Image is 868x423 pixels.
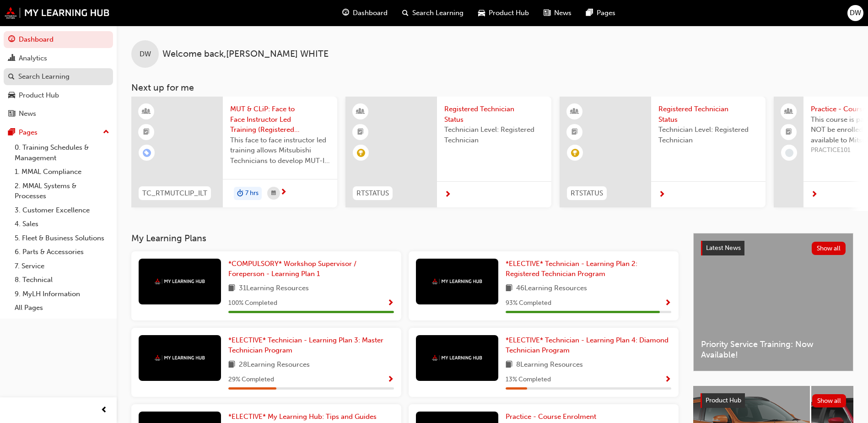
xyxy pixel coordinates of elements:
[8,92,15,100] span: car-icon
[560,97,766,207] a: RTSTATUSRegistered Technician StatusTechnician Level: Registered Technician
[701,339,846,360] span: Priority Service Training: Now Available!
[11,245,113,259] a: 6. Parts & Accessories
[4,105,113,122] a: News
[506,260,637,278] span: *ELECTIVE* Technician - Learning Plan 2: Registered Technician Program
[701,393,846,408] a: Product HubShow all
[103,126,109,138] span: up-icon
[239,283,309,294] span: 31 Learning Resources
[506,412,596,421] span: Practice - Course Enrolment
[847,5,863,21] button: DW
[586,7,593,19] span: pages-icon
[11,203,113,217] a: 3. Customer Excellence
[230,135,330,166] span: This face to face instructor led training allows Mitsubishi Technicians to develop MUT-III and CL...
[11,179,113,203] a: 2. MMAL Systems & Processes
[571,149,579,157] span: learningRecordVerb_ACHIEVE-icon
[664,299,671,308] span: Show Progress
[143,149,151,157] span: learningRecordVerb_ENROLL-icon
[19,90,59,101] div: Product Hub
[131,233,679,244] h3: My Learning Plans
[142,188,207,199] span: TC_RTMUTCLIP_ILT
[664,376,671,384] span: Show Progress
[812,394,846,407] button: Show all
[4,31,113,48] a: Dashboard
[228,283,235,294] span: book-icon
[228,259,394,279] a: *COMPULSORY* Workshop Supervisor / Foreperson - Learning Plan 1
[228,260,356,278] span: *COMPULSORY* Workshop Supervisor / Foreperson - Learning Plan 1
[228,359,235,371] span: book-icon
[11,141,113,165] a: 0. Training Schedules & Management
[4,50,113,67] a: Analytics
[239,359,310,371] span: 28 Learning Resources
[554,8,571,18] span: News
[4,68,113,85] a: Search Learning
[516,359,583,371] span: 8 Learning Resources
[143,106,150,118] span: learningResourceType_INSTRUCTOR_LED-icon
[230,104,330,135] span: MUT & CLiP: Face to Face Instructor Led Training (Registered Technician Advanced)
[693,233,853,371] a: Latest NewsShow allPriority Service Training: Now Available!
[571,126,578,138] span: booktick-icon
[228,336,383,355] span: *ELECTIVE* Technician - Learning Plan 3: Master Technician Program
[271,188,276,199] span: calendar-icon
[11,287,113,301] a: 9. MyLH Information
[155,278,205,284] img: mmal
[101,405,108,416] span: prev-icon
[544,7,550,19] span: news-icon
[155,355,205,361] img: mmal
[117,82,868,93] h3: Next up for me
[280,189,287,197] span: next-icon
[353,8,388,18] span: Dashboard
[432,355,482,361] img: mmal
[478,7,485,19] span: car-icon
[5,7,110,19] img: mmal
[11,217,113,231] a: 4. Sales
[228,335,394,356] a: *ELECTIVE* Technician - Learning Plan 3: Master Technician Program
[228,374,274,385] span: 29 % Completed
[357,149,365,157] span: learningRecordVerb_ACHIEVE-icon
[4,87,113,104] a: Product Hub
[786,106,792,118] span: people-icon
[506,359,512,371] span: book-icon
[506,283,512,294] span: book-icon
[579,4,623,22] a: pages-iconPages
[4,124,113,141] button: Pages
[245,188,259,199] span: 7 hrs
[345,97,551,207] a: RTSTATUSRegistered Technician StatusTechnician Level: Registered Technician
[387,298,394,309] button: Show Progress
[571,188,603,199] span: RTSTATUS
[162,49,329,60] span: Welcome back , [PERSON_NAME] WHITE
[8,54,15,63] span: chart-icon
[387,374,394,385] button: Show Progress
[387,299,394,308] span: Show Progress
[506,335,671,356] a: *ELECTIVE* Technician - Learning Plan 4: Diamond Technician Program
[8,129,15,137] span: pages-icon
[811,191,818,199] span: next-icon
[357,126,364,138] span: booktick-icon
[11,165,113,179] a: 1. MMAL Compliance
[658,191,665,199] span: next-icon
[357,106,364,118] span: learningResourceType_INSTRUCTOR_LED-icon
[11,231,113,245] a: 5. Fleet & Business Solutions
[444,125,544,145] span: Technician Level: Registered Technician
[658,104,758,125] span: Registered Technician Status
[850,8,861,18] span: DW
[506,259,671,279] a: *ELECTIVE* Technician - Learning Plan 2: Registered Technician Program
[19,108,36,119] div: News
[444,191,451,199] span: next-icon
[444,104,544,125] span: Registered Technician Status
[387,376,394,384] span: Show Progress
[140,49,151,60] span: DW
[664,298,671,309] button: Show Progress
[432,278,482,284] img: mmal
[571,106,578,118] span: learningResourceType_INSTRUCTOR_LED-icon
[597,8,615,18] span: Pages
[8,73,15,81] span: search-icon
[18,71,70,82] div: Search Learning
[356,188,389,199] span: RTSTATUS
[664,374,671,385] button: Show Progress
[412,8,464,18] span: Search Learning
[489,8,529,18] span: Product Hub
[786,126,792,138] span: booktick-icon
[237,188,243,200] span: duration-icon
[506,374,551,385] span: 13 % Completed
